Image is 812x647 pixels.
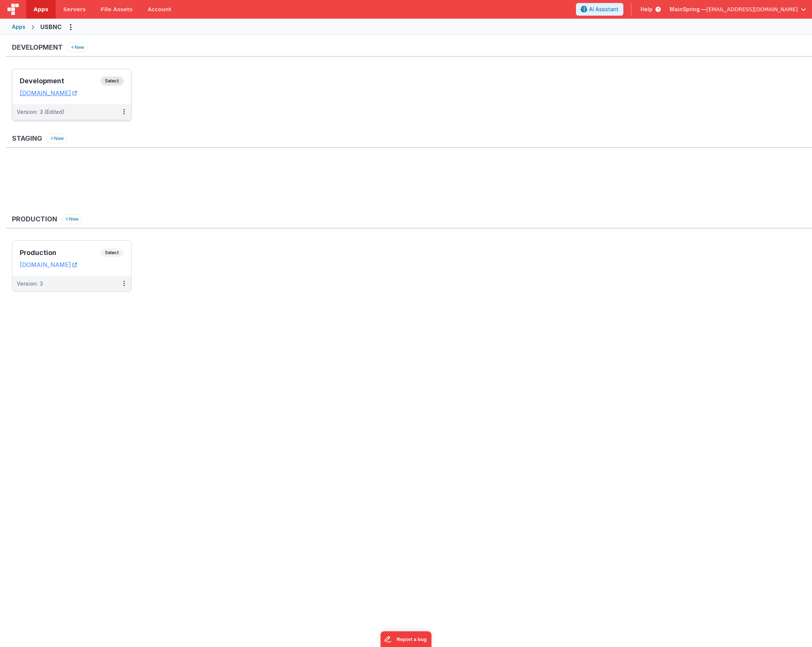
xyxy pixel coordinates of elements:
h3: Staging [12,135,42,142]
a: [DOMAIN_NAME] [20,89,77,97]
span: File Assets [101,6,133,13]
iframe: Marker.io feedback button [381,631,432,647]
h3: Development [12,44,63,51]
span: AI Assistant [589,6,619,13]
span: MainSpring — [670,6,706,13]
button: New [67,43,88,52]
button: Options [65,21,77,33]
div: Apps [12,23,25,31]
a: [DOMAIN_NAME] [20,261,77,268]
div: Version: 3 [17,280,43,287]
span: [EMAIL_ADDRESS][DOMAIN_NAME] [706,6,798,13]
button: AI Assistant [576,3,623,16]
span: Apps [34,6,48,13]
span: (Edited) [44,109,64,115]
h3: Development [20,77,100,85]
h3: Production [20,249,100,256]
span: Select [100,248,124,257]
span: Select [100,77,124,85]
span: Servers [63,6,86,13]
button: New [62,214,82,224]
span: Help [641,6,653,13]
div: USBNC [40,22,62,31]
h3: Production [12,215,57,223]
button: New [47,134,67,143]
button: MainSpring — [EMAIL_ADDRESS][DOMAIN_NAME] [670,6,806,13]
div: Version: 3 [17,108,64,116]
